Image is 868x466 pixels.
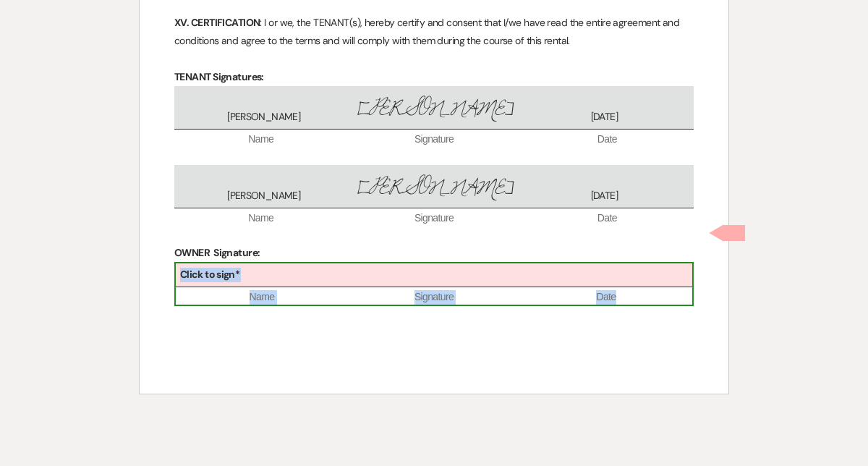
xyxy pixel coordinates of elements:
span: Signature [347,211,520,226]
span: [PERSON_NAME] [179,110,349,124]
span: Signature [347,132,520,147]
span: Date [520,290,692,305]
strong: TENANT Signatures: [174,70,264,83]
span: Date [521,211,694,226]
span: Name [174,132,347,147]
span: Name [176,290,348,305]
span: [PERSON_NAME] [349,93,519,124]
span: Name [174,211,347,226]
strong: OWNER Signature: [174,246,260,259]
strong: XV. CERTIFICATION [174,16,260,29]
span: Signature [348,290,520,305]
p: : I or we, the TENANT(s), hereby certify and consent that I/we have read the entire agreement and... [174,14,694,50]
span: Date [521,132,694,147]
span: [PERSON_NAME] [179,189,349,203]
span: [DATE] [519,110,689,124]
span: [DATE] [519,189,689,203]
b: Click to sign* [180,268,239,281]
span: [PERSON_NAME] [349,172,519,203]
